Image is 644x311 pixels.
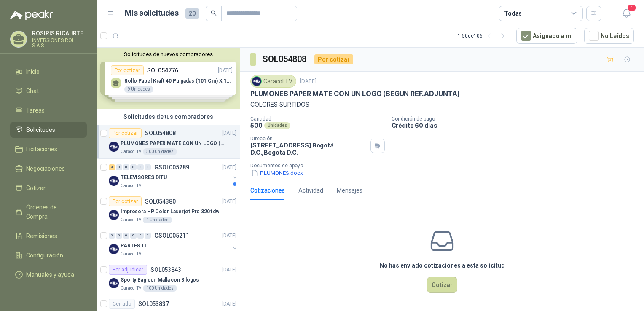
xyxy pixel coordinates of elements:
p: GSOL005289 [154,164,189,170]
div: Cotizaciones [250,186,285,195]
div: Por cotizar [109,196,142,206]
div: Unidades [264,122,290,129]
div: 0 [145,233,151,239]
p: SOL054808 [145,130,176,136]
a: Por cotizarSOL054380[DATE] Company LogoImpresora HP Color Laserjet Pro 3201dwCaracol TV1 Unidades [97,193,240,227]
p: GSOL005211 [154,233,189,239]
button: No Leídos [584,28,634,44]
p: Crédito 60 días [392,122,641,129]
a: Por adjudicarSOL053843[DATE] Company LogoSporty Bag con Malla con 3 logosCaracol TV100 Unidades [97,261,240,295]
p: [DATE] [222,164,236,172]
button: 1 [619,6,634,21]
img: Company Logo [252,77,261,86]
p: [DATE] [222,232,236,240]
span: 1 [627,4,636,12]
p: SOL054380 [145,198,176,204]
span: Licitaciones [26,145,57,154]
p: Dirección [250,136,367,142]
p: Documentos de apoyo [250,163,641,169]
a: Solicitudes [10,122,87,138]
div: 100 Unidades [143,285,177,292]
p: SOL053837 [138,301,169,307]
div: 1 Unidades [143,217,172,223]
span: Remisiones [26,231,57,241]
a: Órdenes de Compra [10,199,87,225]
span: 20 [185,8,199,19]
button: PLUMONES.docx [250,169,304,177]
img: Company Logo [109,278,119,288]
h3: SOL054808 [263,53,308,66]
a: Tareas [10,102,87,118]
a: Chat [10,83,87,99]
span: Órdenes de Compra [26,203,79,221]
img: Logo peakr [10,10,53,20]
a: Licitaciones [10,141,87,157]
div: Caracol TV [250,75,296,88]
p: Condición de pago [392,116,641,122]
div: Mensajes [337,186,362,195]
button: Cotizar [427,277,457,293]
span: Configuración [26,251,63,260]
div: Todas [504,9,522,18]
img: Company Logo [109,176,119,186]
h1: Mis solicitudes [125,7,179,19]
div: Solicitudes de nuevos compradoresPor cotizarSOL054776[DATE] Rollo Papel Kraft 40 Pulgadas (101 Cm... [97,48,240,109]
div: 0 [123,164,129,170]
a: Remisiones [10,228,87,244]
span: Chat [26,86,39,96]
p: [DATE] [222,266,236,274]
div: Actividad [298,186,323,195]
div: 0 [109,233,115,239]
div: 0 [116,164,122,170]
span: Manuales y ayuda [26,270,74,279]
div: 0 [130,164,137,170]
div: 0 [116,233,122,239]
p: [DATE] [222,300,236,308]
a: 0 0 0 0 0 0 GSOL005211[DATE] Company LogoPARTES TICaracol TV [109,231,238,257]
p: ROSIRIS RICAURTE [32,30,87,36]
p: SOL053843 [150,267,181,273]
p: [DATE] [222,129,236,137]
img: Company Logo [109,142,119,152]
button: Solicitudes de nuevos compradores [100,51,236,57]
button: Asignado a mi [516,28,577,44]
a: Cotizar [10,180,87,196]
div: 500 Unidades [143,148,177,155]
p: [DATE] [222,198,236,206]
div: Por adjudicar [109,265,147,275]
div: Cerrado [109,299,135,309]
span: search [211,10,217,16]
span: Solicitudes [26,125,55,134]
p: Caracol TV [121,251,141,257]
a: Manuales y ayuda [10,267,87,283]
p: Caracol TV [121,182,141,189]
p: Caracol TV [121,285,141,292]
p: Sporty Bag con Malla con 3 logos [121,276,199,284]
div: 0 [137,233,144,239]
span: Negociaciones [26,164,65,173]
img: Company Logo [109,244,119,254]
p: Impresora HP Color Laserjet Pro 3201dw [121,208,219,216]
div: 0 [137,164,144,170]
p: PLUMONES PAPER MATE CON UN LOGO (SEGUN REF.ADJUNTA) [250,89,460,98]
p: PARTES TI [121,242,146,250]
div: Por cotizar [109,128,142,138]
p: Caracol TV [121,148,141,155]
div: 0 [123,233,129,239]
a: Inicio [10,64,87,80]
p: Caracol TV [121,217,141,223]
span: Tareas [26,106,45,115]
div: 0 [130,233,137,239]
p: PLUMONES PAPER MATE CON UN LOGO (SEGUN REF.ADJUNTA) [121,139,225,147]
p: 500 [250,122,263,129]
p: INVERSIONES ROL S.A.S [32,38,87,48]
div: Solicitudes de tus compradores [97,109,240,125]
p: Cantidad [250,116,385,122]
a: 4 0 0 0 0 0 GSOL005289[DATE] Company LogoTELEVISORES DITUCaracol TV [109,162,238,189]
div: 4 [109,164,115,170]
img: Company Logo [109,210,119,220]
a: Configuración [10,247,87,263]
p: [DATE] [300,78,317,86]
div: 0 [145,164,151,170]
div: Por cotizar [314,54,353,64]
